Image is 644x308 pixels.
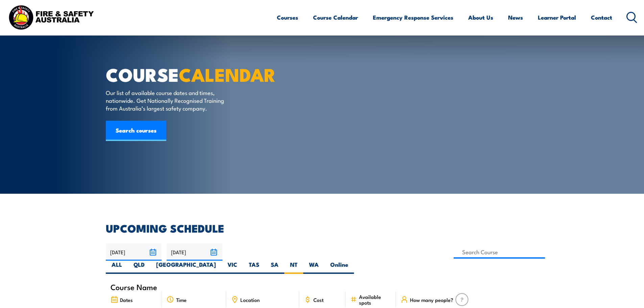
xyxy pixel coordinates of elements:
[111,284,157,290] span: Course Name
[176,297,187,303] span: Time
[373,8,453,26] a: Emergency Response Services
[179,60,276,88] strong: CALENDAR
[313,297,324,303] span: Cost
[240,297,260,303] span: Location
[150,261,222,274] label: [GEOGRAPHIC_DATA]
[120,297,133,303] span: Dates
[313,8,358,26] a: Course Calendar
[508,8,523,26] a: News
[106,243,162,261] input: From date
[106,66,273,82] h1: COURSE
[538,8,576,26] a: Learner Portal
[128,261,150,274] label: QLD
[468,8,493,26] a: About Us
[106,89,229,112] p: Our list of available course dates and times, nationwide. Get Nationally Recognised Training from...
[284,261,303,274] label: NT
[359,294,391,305] span: Available spots
[277,8,298,26] a: Courses
[106,261,128,274] label: ALL
[265,261,284,274] label: SA
[106,121,166,141] a: Search courses
[303,261,325,274] label: WA
[454,245,545,259] input: Search Course
[167,243,222,261] input: To date
[325,261,354,274] label: Online
[591,8,612,26] a: Contact
[222,261,243,274] label: VIC
[106,223,539,233] h2: UPCOMING SCHEDULE
[410,297,453,303] span: How many people?
[243,261,265,274] label: TAS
